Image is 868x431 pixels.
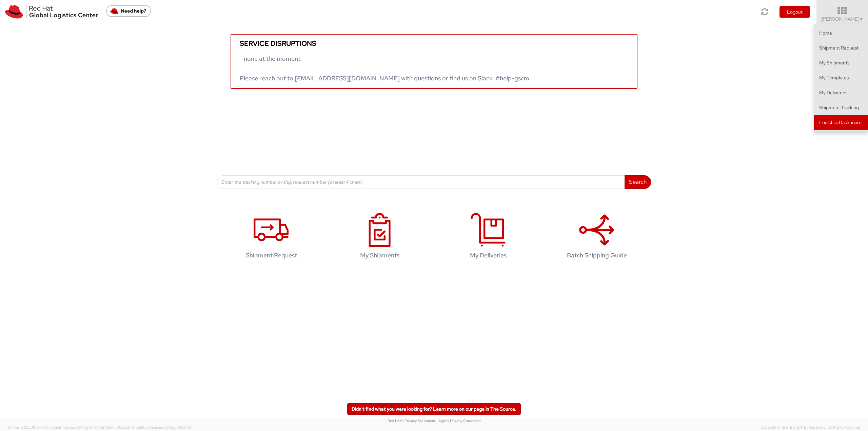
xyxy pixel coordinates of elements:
a: My Templates [814,70,868,85]
span: Server: 2025.19.0-d447cefac8f [8,425,104,430]
a: Shipment Tracking [814,100,868,115]
a: Home [814,25,868,40]
span: Client: 2025.18.0-5db8ab7 [105,425,192,430]
a: | Agistix Privacy Statement [436,418,481,423]
a: My Deliveries [437,206,539,269]
a: Red Hat's Privacy Statement [388,418,435,423]
a: Service disruptions - none at the moment Please reach out to [EMAIL_ADDRESS][DOMAIN_NAME] with qu... [231,34,637,89]
h4: My Shipments [336,252,423,259]
button: Logout [780,6,810,18]
a: My Shipments [329,206,431,269]
input: Enter the tracking number or ship request number (at least 4 chars) [217,175,625,189]
a: Didn't find what you were looking for? Learn more on our page in The Source. [347,403,521,415]
h4: My Deliveries [445,252,532,259]
h4: Batch Shipping Guide [553,252,640,259]
h4: Shipment Request [228,252,315,259]
a: My Shipments [814,55,868,70]
h5: Service disruptions [240,40,628,47]
span: ▼ [860,17,864,22]
a: Batch Shipping Guide [546,206,648,269]
img: rh-logistics-00dfa346123c4ec078e1.svg [5,5,98,19]
span: master, [DATE] 09:34:17 [151,425,192,430]
a: My Deliveries [814,85,868,100]
button: Need help? [106,5,151,17]
a: Shipment Request [814,40,868,55]
span: [PERSON_NAME] [821,16,864,22]
span: master, [DATE] 10:47:06 [63,425,104,430]
a: Shipment Request [220,206,322,269]
button: Search [625,175,651,189]
a: Logistics Dashboard [814,115,868,130]
span: Copyright © [DATE]-[DATE] Agistix Inc., All Rights Reserved [761,425,860,430]
span: - none at the moment Please reach out to [EMAIL_ADDRESS][DOMAIN_NAME] with questions or find us o... [240,55,529,82]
